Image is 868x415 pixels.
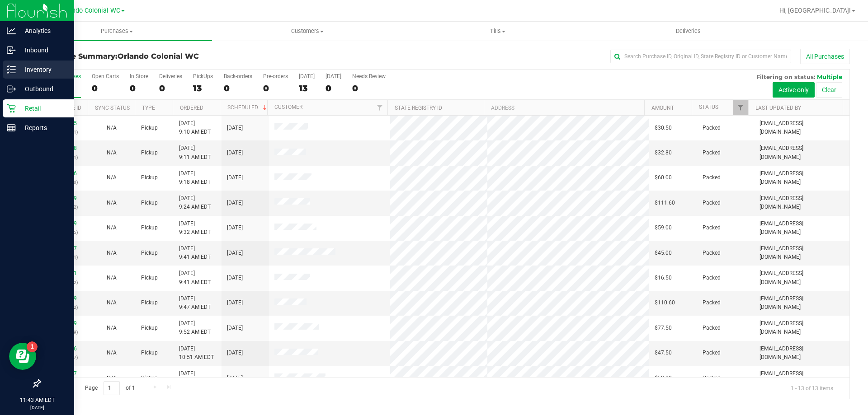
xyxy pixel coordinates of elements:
[227,224,243,232] span: [DATE]
[703,298,721,307] span: Packed
[227,349,243,357] span: [DATE]
[373,100,387,115] a: Filter
[655,349,672,357] span: $47.50
[16,25,70,36] p: Analytics
[193,83,213,93] div: 13
[227,149,243,157] span: [DATE]
[759,294,844,312] span: [EMAIL_ADDRESS][DOMAIN_NAME]
[118,52,199,61] span: Orlando Colonial WC
[60,7,120,14] span: Orlando Colonial WC
[651,105,674,111] a: Amount
[52,220,77,227] a: 11847959
[817,73,842,80] span: Multiple
[22,22,212,41] a: Purchases
[141,224,158,232] span: Pickup
[22,27,212,35] span: Purchases
[773,82,815,98] button: Active only
[52,145,77,151] a: 11847488
[107,374,117,382] button: N/A
[141,149,158,157] span: Pickup
[52,120,77,126] a: 11847425
[142,105,155,111] a: Type
[107,274,117,282] button: N/A
[325,73,341,79] div: [DATE]
[107,299,117,306] span: Not Applicable
[7,123,16,132] inline-svg: Reports
[325,83,341,93] div: 0
[227,104,269,111] a: Scheduled
[664,27,713,35] span: Deliveries
[95,105,130,111] a: Sync Status
[759,345,844,362] span: [EMAIL_ADDRESS][DOMAIN_NAME]
[77,381,142,395] span: Page of 1
[224,73,252,79] div: Back-orders
[759,244,844,261] span: [EMAIL_ADDRESS][DOMAIN_NAME]
[212,22,402,41] a: Customers
[703,374,721,382] span: Packed
[352,83,386,93] div: 0
[107,199,117,207] button: N/A
[655,124,672,132] span: $30.50
[703,224,721,232] span: Packed
[179,119,211,136] span: [DATE] 9:10 AM EDT
[227,298,243,307] span: [DATE]
[756,73,815,80] span: Filtering on status:
[703,173,721,182] span: Packed
[107,249,117,257] button: N/A
[655,324,672,332] span: $77.50
[7,84,16,93] inline-svg: Outbound
[141,199,158,207] span: Pickup
[484,100,644,116] th: Address
[16,64,70,75] p: Inventory
[759,194,844,211] span: [EMAIL_ADDRESS][DOMAIN_NAME]
[16,122,70,133] p: Reports
[179,319,211,336] span: [DATE] 9:52 AM EDT
[16,84,70,94] p: Outbound
[703,249,721,257] span: Packed
[703,274,721,282] span: Packed
[783,381,840,395] span: 1 - 13 of 13 items
[104,381,120,395] input: 1
[7,46,16,55] inline-svg: Inbound
[159,73,182,79] div: Deliveries
[395,105,442,111] a: State Registry ID
[655,274,672,282] span: $16.50
[759,369,844,387] span: [EMAIL_ADDRESS][DOMAIN_NAME]
[107,224,117,231] span: Not Applicable
[141,173,158,182] span: Pickup
[107,174,117,181] span: Not Applicable
[92,83,119,93] div: 0
[655,224,672,232] span: $59.00
[107,298,117,307] button: N/A
[107,149,117,156] span: Not Applicable
[227,199,243,207] span: [DATE]
[610,50,791,63] input: Search Purchase ID, Original ID, State Registry ID or Customer Name...
[107,350,117,356] span: Not Applicable
[141,274,158,282] span: Pickup
[703,324,721,332] span: Packed
[227,374,243,382] span: [DATE]
[107,224,117,232] button: N/A
[179,144,211,161] span: [DATE] 9:11 AM EDT
[107,173,117,182] button: N/A
[179,294,211,312] span: [DATE] 9:47 AM EDT
[179,269,211,286] span: [DATE] 9:41 AM EDT
[800,49,850,64] button: All Purchases
[227,274,243,282] span: [DATE]
[4,404,70,411] p: [DATE]
[180,105,203,111] a: Ordered
[107,149,117,157] button: N/A
[179,369,214,387] span: [DATE] 10:59 AM EDT
[733,100,748,115] a: Filter
[7,104,16,113] inline-svg: Retail
[703,124,721,132] span: Packed
[16,103,70,114] p: Retail
[179,244,211,261] span: [DATE] 9:41 AM EDT
[759,319,844,336] span: [EMAIL_ADDRESS][DOMAIN_NAME]
[224,83,252,93] div: 0
[130,73,148,79] div: In Store
[52,245,77,252] a: 11847987
[7,26,16,35] inline-svg: Analytics
[593,22,783,41] a: Deliveries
